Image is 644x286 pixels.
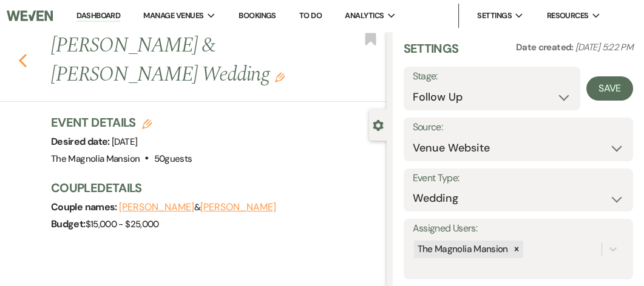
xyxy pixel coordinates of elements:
[200,202,276,212] button: [PERSON_NAME]
[51,32,314,89] h1: [PERSON_NAME] & [PERSON_NAME] Wedding
[76,10,120,22] a: Dashboard
[154,153,192,165] span: 50 guests
[51,135,112,148] span: Desired date:
[414,241,510,258] div: The Magnolia Mansion
[413,119,624,136] label: Source:
[86,218,159,230] span: $15,000 - $25,000
[119,201,276,213] span: &
[516,41,575,53] span: Date created:
[239,10,276,21] a: Bookings
[51,201,119,213] span: Couple names:
[413,68,571,85] label: Stage:
[119,202,194,212] button: [PERSON_NAME]
[51,114,192,131] h3: Event Details
[112,136,137,148] span: [DATE]
[7,3,53,28] img: Weven Logo
[413,170,624,187] label: Event Type:
[546,10,588,22] span: Resources
[143,10,203,22] span: Manage Venues
[345,10,384,22] span: Analytics
[413,220,624,238] label: Assigned Users:
[51,179,375,196] h3: Couple Details
[575,41,633,53] span: [DATE] 5:22 PM
[299,10,322,21] a: To Do
[586,76,633,101] button: Save
[404,40,459,67] h3: Settings
[477,10,512,22] span: Settings
[275,71,285,82] button: Edit
[51,153,140,165] span: The Magnolia Mansion
[51,218,86,230] span: Budget:
[373,119,384,130] button: Close lead details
